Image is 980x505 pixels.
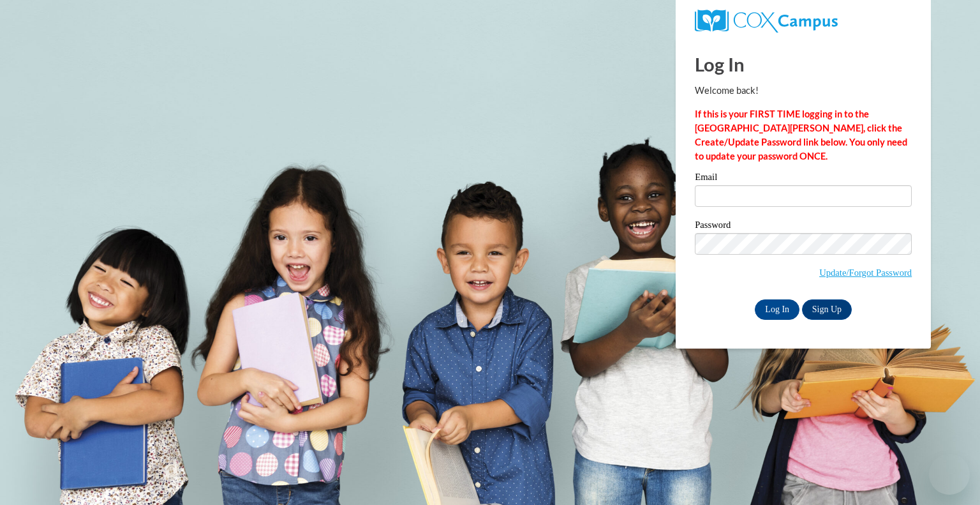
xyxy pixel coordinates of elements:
label: Password [695,220,912,233]
input: Log In [755,299,799,320]
p: Welcome back! [695,84,912,98]
iframe: Button to launch messaging window [929,454,970,495]
strong: If this is your FIRST TIME logging in to the [GEOGRAPHIC_DATA][PERSON_NAME], click the Create/Upd... [695,109,907,162]
h1: Log In [695,51,912,77]
a: Sign Up [802,299,852,320]
img: COX Campus [695,10,838,33]
a: COX Campus [695,10,912,33]
label: Email [695,172,912,185]
a: Update/Forgot Password [819,268,912,278]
